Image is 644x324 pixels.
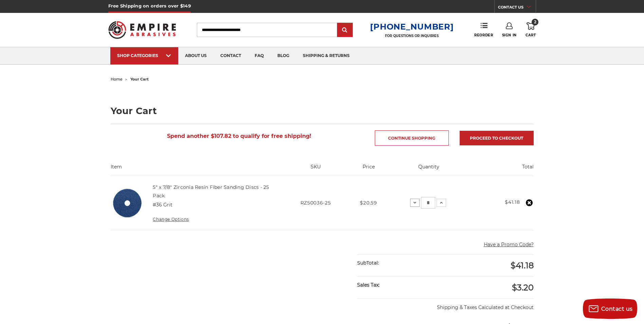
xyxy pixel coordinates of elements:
a: 2 Cart [526,22,536,37]
span: Sign In [502,33,517,37]
th: Item [111,163,282,176]
a: about us [178,47,214,65]
a: Continue Shopping [375,130,449,146]
a: home [111,77,123,82]
a: shipping & returns [296,47,356,65]
div: SHOP CATEGORIES [117,53,171,58]
div: SubTotal: [357,255,445,271]
span: $20.59 [360,200,377,206]
th: SKU [281,163,349,176]
a: contact [214,47,248,65]
input: Submit [338,23,352,37]
dd: #36 Grit [153,201,172,209]
a: CONTACT US [498,3,536,13]
span: Spend another $107.82 to qualify for free shipping! [167,133,311,139]
img: 5 inch zirc resin fiber disc [111,186,145,220]
a: Change Options [153,217,189,222]
span: $3.20 [512,283,534,292]
h1: Your Cart [111,106,534,115]
a: faq [248,47,271,65]
a: [PHONE_NUMBER] [370,22,454,32]
p: Shipping & Taxes Calculated at Checkout [357,299,533,311]
input: 5" x 7/8" Zirconia Resin Fiber Sanding Discs - 25 Pack Quantity: [421,197,435,209]
span: Reorder [474,33,493,37]
strong: $41.18 [505,199,520,205]
span: your cart [130,77,149,82]
a: blog [271,47,296,65]
span: Contact us [601,306,633,312]
a: 5" x 7/8" Zirconia Resin Fiber Sanding Discs - 25 Pack [153,184,269,198]
span: 2 [532,19,538,25]
span: $41.18 [511,260,534,270]
th: Price [350,163,388,176]
img: Empire Abrasives [108,17,176,43]
span: Cart [526,33,536,37]
th: Total [470,163,534,176]
button: Have a Promo Code? [484,241,534,248]
button: Contact us [583,299,637,319]
a: Reorder [474,22,493,37]
th: Quantity [387,163,470,176]
span: RZ50036-25 [300,200,331,206]
a: Proceed to checkout [460,131,534,145]
p: FOR QUESTIONS OR INQUIRIES [370,34,454,38]
strong: Sales Tax: [357,282,380,288]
